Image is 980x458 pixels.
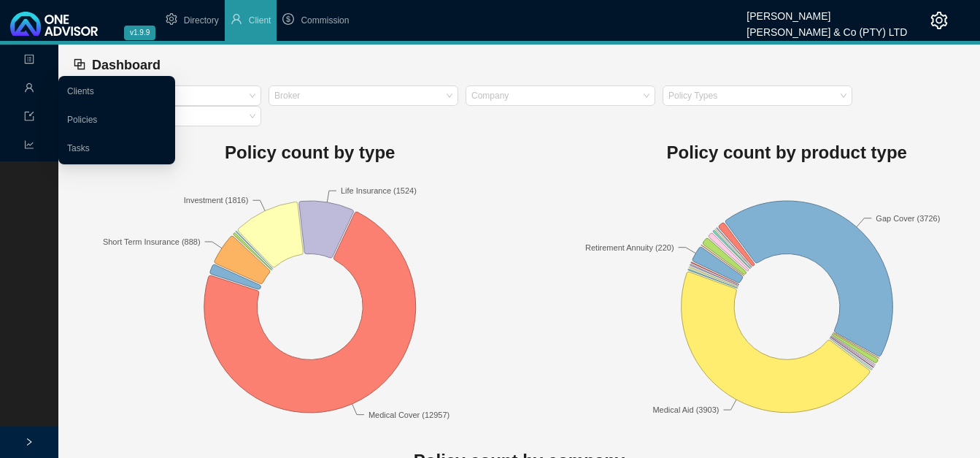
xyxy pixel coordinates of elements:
[24,105,34,131] span: import
[24,134,34,159] span: line-chart
[876,214,940,223] text: Gap Cover (3726)
[231,13,242,25] span: user
[301,15,349,26] span: Commission
[67,86,94,96] a: Clients
[92,58,161,72] span: Dashboard
[282,13,294,25] span: dollar
[746,20,907,36] div: [PERSON_NAME] & Co (PTY) LTD
[166,13,177,25] span: setting
[73,58,86,71] span: block
[930,12,948,29] span: setting
[184,15,219,26] span: Directory
[184,196,249,205] text: Investment (1816)
[25,438,34,446] span: right
[72,138,549,167] h1: Policy count by type
[746,4,907,20] div: [PERSON_NAME]
[103,237,201,246] text: Short Term Insurance (888)
[585,243,674,252] text: Retirement Annuity (220)
[10,12,98,36] img: 2df55531c6924b55f21c4cf5d4484680-logo-light.svg
[67,143,90,153] a: Tasks
[67,115,97,125] a: Policies
[341,186,417,195] text: Life Insurance (1524)
[249,15,271,26] span: Client
[369,411,450,419] text: Medical Cover (12957)
[652,406,719,415] text: Medical Aid (3903)
[24,77,34,102] span: user
[24,48,34,74] span: profile
[124,26,155,40] span: v1.9.9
